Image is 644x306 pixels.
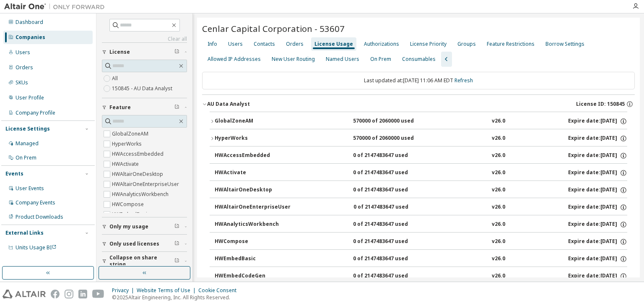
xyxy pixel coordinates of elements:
[3,290,46,298] img: altair_logo.svg
[92,290,104,298] img: youtube.svg
[492,238,505,246] div: v26.0
[174,241,179,247] span: Clear filter
[4,3,109,11] img: Altair One
[215,186,290,194] div: HWAltairOneDesktop
[102,98,187,117] button: Feature
[215,250,627,268] button: HWEmbedBasic0 of 2147483647 usedv26.0Expire date:[DATE]
[568,135,627,142] div: Expire date: [DATE]
[16,79,28,86] div: SKUs
[5,170,23,177] div: Events
[215,181,627,199] button: HWAltairOneDesktop0 of 2147483647 usedv26.0Expire date:[DATE]
[16,49,30,56] div: Users
[353,238,428,246] div: 0 of 2147483647 used
[314,41,353,47] div: License Usage
[492,255,505,263] div: v26.0
[492,169,505,177] div: v26.0
[576,101,625,107] span: License ID: 150845
[410,41,447,47] div: License Priority
[16,214,63,220] div: Product Downloads
[112,149,165,159] label: HWAccessEmbedded
[174,258,179,264] span: Clear filter
[109,49,130,55] span: License
[210,112,627,131] button: GlobalZoneAM570000 of 2060000 usedv26.0Expire date:[DATE]
[174,104,179,111] span: Clear filter
[174,223,179,230] span: Clear filter
[286,41,304,47] div: Orders
[198,287,241,294] div: Cookie Consent
[16,19,43,26] div: Dashboard
[353,135,428,142] div: 570000 of 2060000 used
[16,140,39,147] div: Managed
[492,272,505,280] div: v26.0
[16,94,44,101] div: User Profile
[353,272,428,280] div: 0 of 2147483647 used
[109,104,131,111] span: Feature
[492,186,505,194] div: v26.0
[568,204,627,211] div: Expire date: [DATE]
[568,272,627,280] div: Expire date: [DATE]
[112,189,170,199] label: HWAnalyticsWorkbench
[102,252,187,270] button: Collapse on share string
[215,135,290,142] div: HyperWorks
[215,272,290,280] div: HWEmbedCodeGen
[215,204,291,211] div: HWAltairOneEnterpriseUser
[353,152,428,160] div: 0 of 2147483647 used
[215,238,290,246] div: HWCompose
[207,101,250,107] div: AU Data Analyst
[215,215,627,234] button: HWAnalyticsWorkbench0 of 2147483647 usedv26.0Expire date:[DATE]
[353,118,428,125] div: 570000 of 2060000 used
[364,41,399,47] div: Authorizations
[353,186,428,194] div: 0 of 2147483647 used
[215,169,290,177] div: HWActivate
[16,64,33,71] div: Orders
[454,77,473,84] a: Refresh
[492,221,505,228] div: v26.0
[202,95,635,113] button: AU Data AnalystLicense ID: 150845
[102,217,187,236] button: Only my usage
[109,254,174,268] span: Collapse on share string
[65,290,73,298] img: instagram.svg
[5,126,50,132] div: License Settings
[112,179,181,189] label: HWAltairOneEnterpriseUser
[112,84,174,94] label: 150845 - AU Data Analyst
[215,255,290,263] div: HWEmbedBasic
[215,146,627,165] button: HWAccessEmbedded0 of 2147483647 usedv26.0Expire date:[DATE]
[326,56,359,63] div: Named Users
[16,154,36,161] div: On Prem
[215,118,290,125] div: GlobalZoneAM
[492,118,505,125] div: v26.0
[568,221,627,228] div: Expire date: [DATE]
[112,73,119,84] label: All
[353,221,428,228] div: 0 of 2147483647 used
[568,169,627,177] div: Expire date: [DATE]
[545,41,584,47] div: Borrow Settings
[102,235,187,253] button: Only used licenses
[402,56,436,63] div: Consumables
[215,267,627,285] button: HWEmbedCodeGen0 of 2147483647 usedv26.0Expire date:[DATE]
[174,49,179,55] span: Clear filter
[228,41,243,47] div: Users
[353,255,428,263] div: 0 of 2147483647 used
[112,294,241,301] p: © 2025 Altair Engineering, Inc. All Rights Reserved.
[112,169,165,179] label: HWAltairOneDesktop
[202,72,635,89] div: Last updated at: [DATE] 11:06 AM EDT
[487,41,535,47] div: Feature Restrictions
[568,255,627,263] div: Expire date: [DATE]
[112,159,140,169] label: HWActivate
[137,287,198,294] div: Website Terms of Use
[109,223,148,230] span: Only my usage
[102,43,187,61] button: License
[215,233,627,251] button: HWCompose0 of 2147483647 usedv26.0Expire date:[DATE]
[215,152,290,160] div: HWAccessEmbedded
[112,287,137,294] div: Privacy
[370,56,391,63] div: On Prem
[5,230,44,236] div: External Links
[568,152,627,160] div: Expire date: [DATE]
[215,164,627,182] button: HWActivate0 of 2147483647 usedv26.0Expire date:[DATE]
[16,244,57,251] span: Units Usage BI
[112,209,151,220] label: HWEmbedBasic
[202,23,345,34] span: Cenlar Capital Corporation - 53607
[215,221,290,228] div: HWAnalyticsWorkbench
[215,198,627,217] button: HWAltairOneEnterpriseUser0 of 2147483647 usedv26.0Expire date:[DATE]
[254,41,275,47] div: Contacts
